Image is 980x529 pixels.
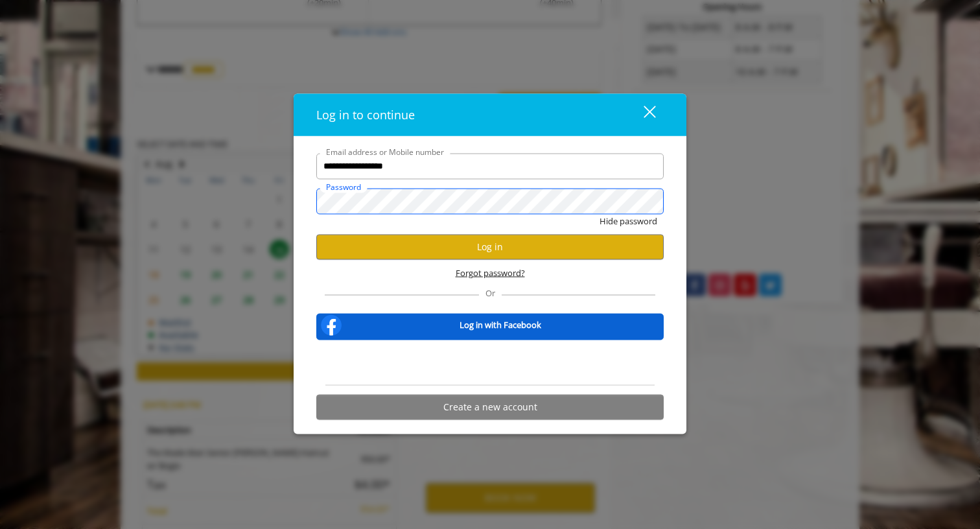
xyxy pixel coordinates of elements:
[600,214,657,228] button: Hide password
[620,101,664,128] button: close dialog
[424,348,556,377] iframe: Sign in with Google Button
[456,266,525,279] span: Forgot password?
[460,318,541,332] b: Log in with Facebook
[320,145,450,158] label: Email address or Mobile number
[316,188,664,214] input: Password
[320,180,367,193] label: Password
[479,287,502,298] span: Or
[629,105,655,124] div: close dialog
[318,312,344,338] img: facebook-logo
[316,394,664,419] button: Create a new account
[316,153,664,179] input: Email address or Mobile number
[430,348,550,377] div: Sign in with Google. Opens in new tab
[316,106,415,122] span: Log in to continue
[316,234,664,259] button: Log in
